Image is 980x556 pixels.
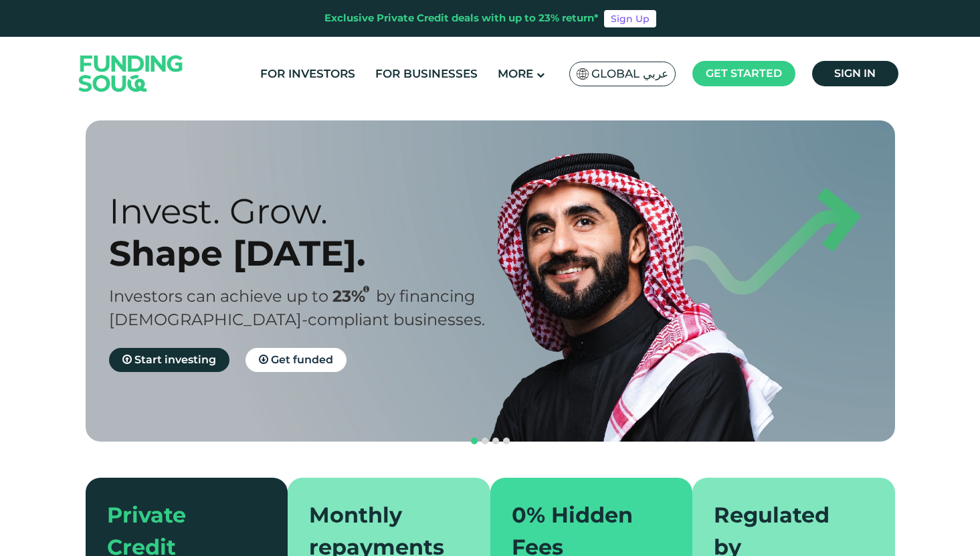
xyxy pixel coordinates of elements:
[604,10,656,27] a: Sign Up
[591,66,668,82] span: Global عربي
[501,436,512,446] button: navigation
[257,63,359,85] a: For Investors
[577,68,589,80] img: SA Flag
[246,348,347,372] a: Get funded
[271,353,333,366] span: Get funded
[363,286,369,293] i: 23% IRR (expected) ~ 15% Net yield (expected)
[834,67,876,80] span: Sign in
[109,232,514,274] div: Shape [DATE].
[480,436,490,446] button: navigation
[109,348,229,372] a: Start investing
[324,11,599,26] div: Exclusive Private Credit deals with up to 23% return*
[332,286,376,306] span: 23%
[134,353,216,366] span: Start investing
[490,436,501,446] button: navigation
[469,436,480,446] button: navigation
[498,67,533,80] span: More
[372,63,481,85] a: For Businesses
[109,286,328,306] span: Investors can achieve up to
[812,61,898,86] a: Sign in
[66,39,197,107] img: Logo
[706,67,782,80] span: Get started
[109,190,514,232] div: Invest. Grow.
